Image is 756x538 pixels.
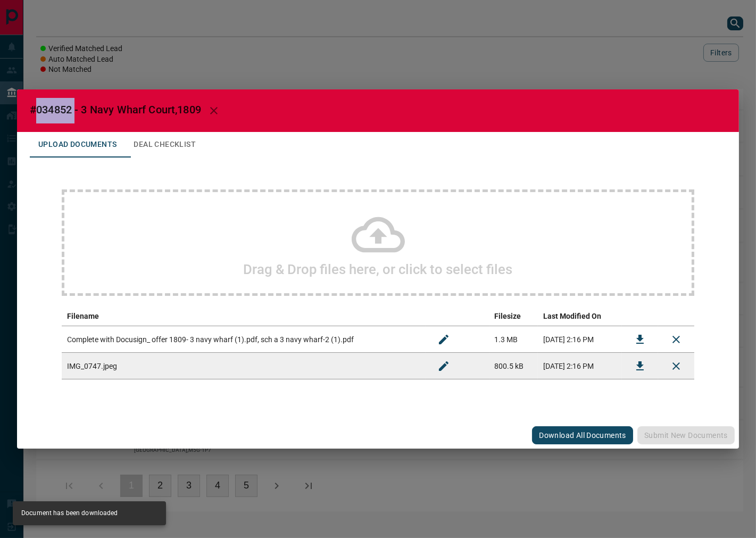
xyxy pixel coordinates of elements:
td: [DATE] 2:16 PM [538,326,622,353]
th: delete file action column [658,307,694,326]
td: Complete with Docusign_ offer 1809- 3 navy wharf (1).pdf, sch a 3 navy wharf-2 (1).pdf [62,326,426,353]
th: download action column [622,307,658,326]
th: Filesize [489,307,538,326]
th: edit column [426,307,489,326]
button: Upload Documents [30,132,125,158]
button: Remove File [663,353,689,379]
button: Download All Documents [532,426,633,444]
div: Drag & Drop files here, or click to select files [62,189,694,296]
button: Deal Checklist [125,132,204,158]
th: Filename [62,307,426,326]
th: Last Modified On [538,307,622,326]
h2: Drag & Drop files here, or click to select files [244,261,513,277]
span: #034852 - 3 Navy Wharf Court,1809 [30,103,201,116]
td: 800.5 kB [489,353,538,379]
div: Document has been downloaded [21,504,118,522]
td: [DATE] 2:16 PM [538,353,622,379]
button: Download [627,353,653,379]
td: 1.3 MB [489,326,538,353]
button: Rename [431,327,456,352]
button: Download [627,327,653,352]
td: IMG_0747.jpeg [62,353,426,379]
button: Rename [431,353,456,379]
button: Remove File [663,327,689,352]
